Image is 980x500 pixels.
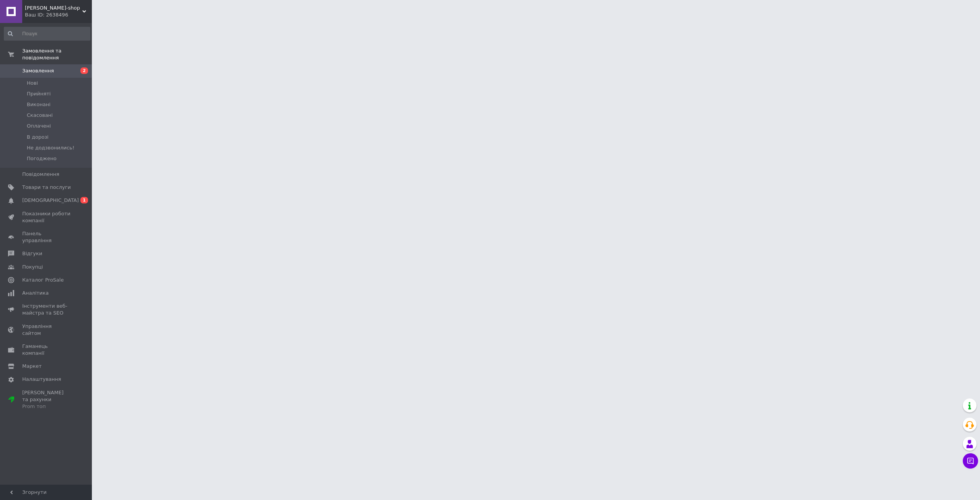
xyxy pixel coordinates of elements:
span: Показники роботи компанії [22,210,71,224]
span: Інструменти веб-майстра та SEO [22,303,71,316]
button: Чат з покупцем [963,453,978,469]
span: Замовлення та повідомлення [22,48,92,61]
span: Замовлення [22,67,54,74]
div: Ваш ID: 2638496 [25,11,92,18]
span: [PERSON_NAME] та рахунки [22,389,71,410]
span: 1 [80,197,88,203]
span: Товари та послуги [22,184,71,191]
span: Управління сайтом [22,323,71,337]
span: Аналітика [22,290,49,297]
span: Нові [27,80,38,87]
span: Оплачені [27,123,51,130]
input: Пошук [4,27,90,41]
span: Скасовані [27,112,53,119]
div: Prom топ [22,403,71,410]
span: Гаманець компанії [22,343,71,357]
span: Повідомлення [22,171,59,178]
span: В дорозі [27,134,49,141]
span: Каталог ProSale [22,277,64,284]
span: Не додзвонились! [27,144,74,151]
span: Маркет [22,363,42,370]
span: Покупці [22,264,43,270]
span: KiM-shop [25,5,82,11]
span: Панель управління [22,230,71,244]
span: 2 [80,67,88,74]
span: Відгуки [22,250,42,257]
span: [DEMOGRAPHIC_DATA] [22,197,79,204]
span: Налаштування [22,376,61,383]
span: Виконані [27,101,51,108]
span: Погоджено [27,155,57,162]
span: Прийняті [27,90,51,97]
